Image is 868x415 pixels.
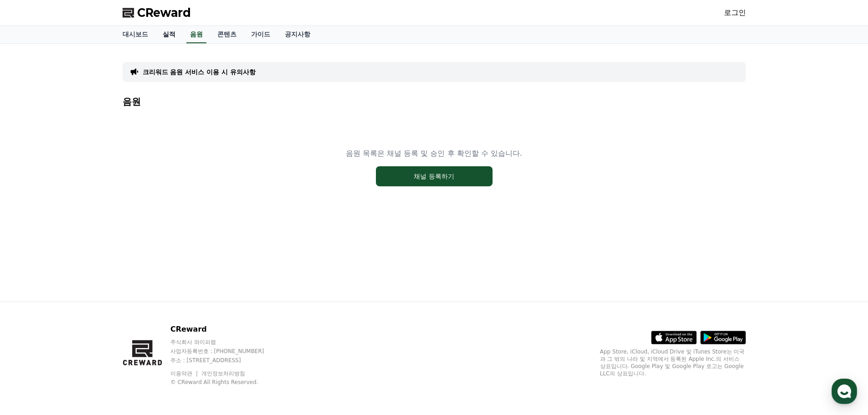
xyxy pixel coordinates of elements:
button: 채널 등록하기 [376,166,493,186]
a: 대시보드 [115,26,155,43]
p: 음원 목록은 채널 등록 및 승인 후 확인할 수 있습니다. [346,148,522,159]
a: 개인정보처리방침 [201,370,245,377]
h4: 음원 [123,97,746,107]
span: 홈 [29,302,34,310]
a: CReward [123,5,191,20]
a: 음원 [186,26,206,43]
a: 콘텐츠 [210,26,244,43]
span: CReward [137,5,191,20]
p: 주소 : [STREET_ADDRESS] [170,357,282,364]
a: 설정 [118,289,175,312]
p: 주식회사 와이피랩 [170,338,282,346]
p: © CReward All Rights Reserved. [170,379,282,386]
a: 홈 [3,289,60,312]
a: 대화 [60,289,118,312]
a: 가이드 [244,26,277,43]
p: CReward [170,324,282,335]
p: App Store, iCloud, iCloud Drive 및 iTunes Store는 미국과 그 밖의 나라 및 지역에서 등록된 Apple Inc.의 서비스 상표입니다. Goo... [600,348,746,377]
span: 대화 [83,303,94,310]
a: 실적 [155,26,183,43]
p: 사업자등록번호 : [PHONE_NUMBER] [170,348,282,355]
a: 이용약관 [170,370,199,377]
a: 로그인 [724,7,746,18]
a: 공지사항 [277,26,318,43]
a: 크리워드 음원 서비스 이용 시 유의사항 [143,67,256,77]
span: 설정 [141,302,152,310]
